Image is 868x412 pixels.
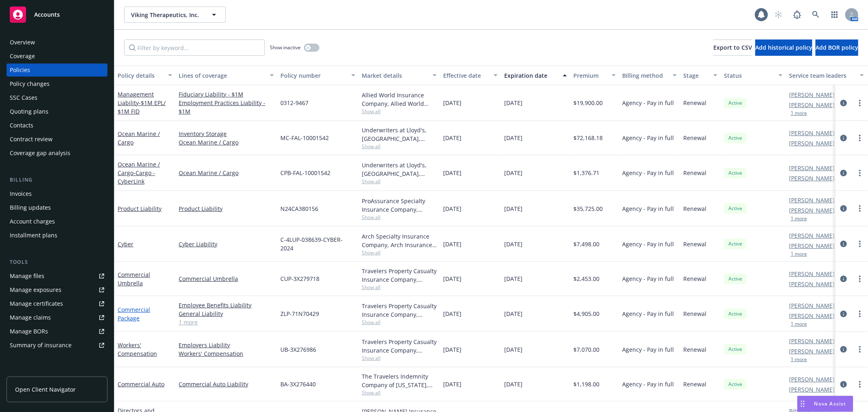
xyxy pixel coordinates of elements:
[855,274,865,284] a: more
[443,169,461,177] span: [DATE]
[118,306,150,322] a: Commercial Package
[504,380,523,388] span: [DATE]
[179,301,274,309] a: Employee Benefits Liability
[622,380,674,388] span: Agency - Pay in full
[755,44,812,51] span: Add historical policy
[362,197,437,214] div: ProAssurance Specialty Insurance Company, Medmarc
[789,90,835,99] a: [PERSON_NAME]
[573,309,599,318] span: $4,905.00
[826,7,843,23] a: Switch app
[7,215,107,228] a: Account charges
[280,274,319,283] span: CUP-3X279718
[7,283,107,296] a: Manage exposures
[280,345,316,354] span: UB-3X276986
[683,274,706,283] span: Renewal
[7,270,107,283] a: Manage files
[7,3,107,26] a: Accounts
[7,311,107,324] a: Manage claims
[118,205,162,213] a: Product Liability
[362,108,437,115] span: Show all
[573,99,603,107] span: $19,900.00
[10,119,33,132] div: Contacts
[721,66,786,85] button: Status
[839,133,848,143] a: circleInformation
[855,204,865,213] a: more
[839,309,848,319] a: circleInformation
[724,71,774,80] div: Status
[791,357,807,362] button: 1 more
[7,201,107,214] a: Billing updates
[573,274,599,283] span: $2,453.00
[362,267,437,284] div: Travelers Property Casualty Insurance Company, Travelers Insurance
[362,126,437,143] div: Underwriters at Lloyd's, [GEOGRAPHIC_DATA], [PERSON_NAME] of [GEOGRAPHIC_DATA], [PERSON_NAME] Cargo
[573,240,599,248] span: $7,498.00
[443,240,461,248] span: [DATE]
[7,36,107,49] a: Overview
[10,36,35,49] div: Overview
[362,302,437,319] div: Travelers Property Casualty Insurance Company, Travelers Insurance
[797,396,853,412] button: Nova Assist
[504,99,523,107] span: [DATE]
[789,375,835,384] a: [PERSON_NAME]
[10,105,48,118] div: Quoting plans
[622,345,674,354] span: Agency - Pay in full
[789,7,805,23] a: Report a Bug
[443,380,461,388] span: [DATE]
[573,134,603,142] span: $72,168.18
[280,71,346,80] div: Policy number
[573,71,607,80] div: Premium
[362,284,437,291] span: Show all
[179,349,274,358] a: Workers' Compensation
[443,309,461,318] span: [DATE]
[683,204,706,213] span: Renewal
[727,381,743,388] span: Active
[789,311,835,320] a: [PERSON_NAME]
[7,64,107,77] a: Policies
[179,341,274,349] a: Employers Liability
[789,241,835,250] a: [PERSON_NAME]
[10,91,37,104] div: SSC Cases
[619,66,680,85] button: Billing method
[727,205,743,212] span: Active
[504,240,523,248] span: [DATE]
[727,346,743,353] span: Active
[622,204,674,213] span: Agency - Pay in full
[179,204,274,213] a: Product Liability
[808,7,824,23] a: Search
[573,204,603,213] span: $35,725.00
[683,309,706,318] span: Renewal
[789,301,835,310] a: [PERSON_NAME]
[362,389,437,396] span: Show all
[770,7,787,23] a: Start snowing
[839,344,848,354] a: circleInformation
[755,39,812,56] button: Add historical policy
[573,169,599,177] span: $1,376.71
[7,258,107,266] div: Tools
[179,99,274,116] a: Employment Practices Liability - $1M
[683,71,708,80] div: Stage
[683,240,706,248] span: Renewal
[270,44,301,51] span: Show inactive
[7,50,107,63] a: Coverage
[118,71,163,80] div: Policy details
[791,322,807,327] button: 1 more
[10,325,48,338] div: Manage BORs
[443,274,461,283] span: [DATE]
[573,380,599,388] span: $1,198.00
[362,71,428,80] div: Market details
[280,309,319,318] span: ZLP-71N70429
[855,239,865,249] a: more
[504,345,523,354] span: [DATE]
[7,91,107,104] a: SSC Cases
[573,345,599,354] span: $7,070.00
[362,372,437,389] div: The Travelers Indemnity Company of [US_STATE], Travelers Insurance
[622,99,674,107] span: Agency - Pay in full
[179,274,274,283] a: Commercial Umbrella
[814,400,846,407] span: Nova Assist
[789,101,835,109] a: [PERSON_NAME]
[789,139,835,147] a: [PERSON_NAME]
[362,143,437,150] span: Show all
[7,176,107,184] div: Billing
[10,77,50,90] div: Policy changes
[789,174,835,182] a: [PERSON_NAME]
